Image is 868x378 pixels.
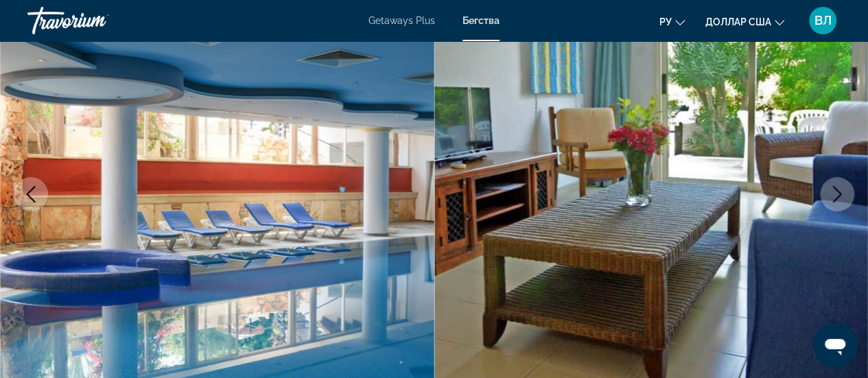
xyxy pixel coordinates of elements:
iframe: Кнопка запуска окна обмена сообщениями [813,323,857,367]
a: Травориум [27,3,165,38]
button: Previous image [14,177,48,211]
a: Бегства [462,15,500,26]
button: Меню пользователя [805,6,841,35]
a: Getaways Plus [368,15,435,26]
font: ВЛ [814,13,832,27]
button: Изменить валюту [705,12,784,32]
font: ру [659,16,672,27]
font: доллар США [705,16,771,27]
button: Изменить язык [659,12,685,32]
button: Next image [820,177,854,211]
